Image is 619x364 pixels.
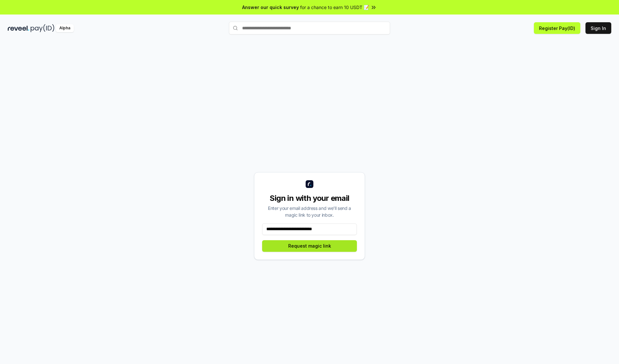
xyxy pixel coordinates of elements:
button: Sign In [585,22,611,34]
button: Request magic link [262,240,357,252]
div: Enter your email address and we’ll send a magic link to your inbox. [262,205,357,218]
button: Register Pay(ID) [534,22,580,34]
img: reveel_dark [8,24,29,32]
img: logo_small [306,180,313,188]
img: pay_id [31,24,54,32]
span: Answer our quick survey [242,4,299,11]
div: Sign in with your email [262,193,357,203]
span: for a chance to earn 10 USDT 📝 [300,4,369,11]
div: Alpha [56,24,74,32]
